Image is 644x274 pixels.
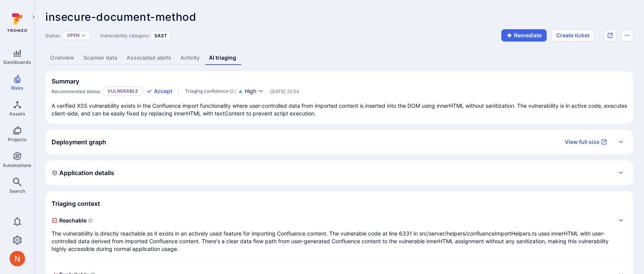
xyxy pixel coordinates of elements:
[45,130,633,154] div: Expand
[52,138,106,146] h2: Deployment graph
[52,214,627,253] div: Expand
[3,59,31,65] span: Dashboards
[10,251,25,266] div: Neeren Patki
[176,51,204,65] a: Activity
[9,188,25,194] span: Search
[45,160,633,185] div: Expand
[52,89,101,94] span: Recommended status:
[45,33,60,38] span: Status:
[45,51,79,65] a: Overview
[100,33,150,38] span: Vulnerability category:
[52,77,79,85] h2: Summary
[45,51,633,65] div: Vulnerability tabs
[31,14,36,20] i: Expand navigation menu
[185,87,229,95] span: Triaging confidence
[501,29,547,42] button: Remediate
[146,87,172,95] button: Accept
[52,230,612,253] p: The vulnerability is directly reachable as it exists in an actively used feature for importing Co...
[102,87,143,96] p: Vulnerable
[204,51,241,65] a: AI triaging
[52,102,627,117] p: A verified XSS vulnerability exists in the Confluence import functionality where user-controlled ...
[551,29,594,42] button: Create ticket
[11,85,23,91] span: Risks
[8,137,27,142] span: Projects
[88,218,93,223] svg: Indicates if a vulnerability code, component, function or a library can actually be reached or in...
[52,214,612,227] span: Reachable
[229,87,234,95] svg: AI Triaging Agent self-evaluates the confidence behind recommended status based on the depth and ...
[560,136,612,148] a: View full size
[9,111,25,117] span: Assets
[45,10,196,23] span: insecure-document-method
[79,51,122,65] a: Scanner data
[151,31,170,40] div: SAST
[270,89,299,94] span: Only visible to Tromzo users
[67,32,80,38] button: Open
[10,251,25,266] img: ACg8ocIprwjrgDQnDsNSk9Ghn5p5-B8DpAKWoJ5Gi9syOE4K59tr4Q=s96-c
[122,51,176,65] a: Associated alerts
[52,169,114,177] h2: Application details
[245,87,264,95] button: High
[81,33,86,38] button: Expand dropdown
[621,29,633,42] button: Options menu
[185,87,236,95] div: :
[3,162,32,168] span: Automations
[29,12,38,22] button: Expand navigation menu
[245,87,256,95] span: High
[52,200,100,207] h2: Triaging context
[604,29,616,42] div: Open original issue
